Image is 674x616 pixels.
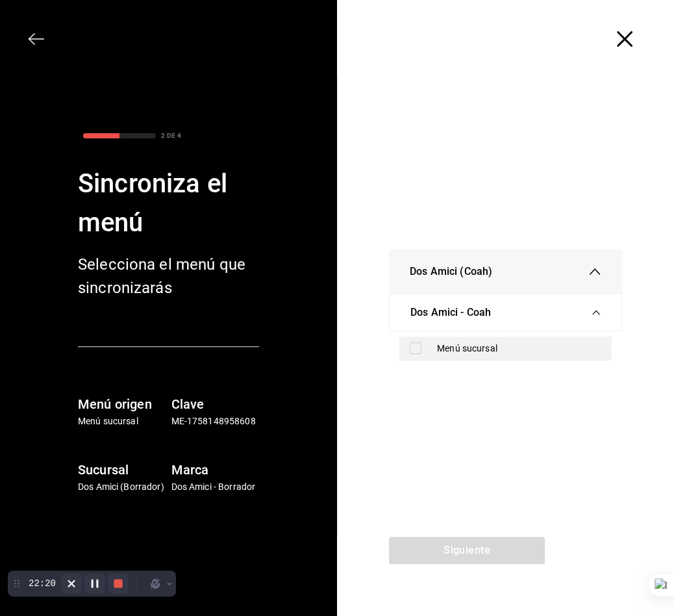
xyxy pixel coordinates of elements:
p: Dos Amici (Borrador) [78,480,166,494]
p: ME-1758148958608 [171,415,260,428]
p: Menú sucursal [78,415,166,428]
span: Dos Amici - Coah [410,305,491,320]
h6: Sucursal [78,459,166,480]
h6: Marca [171,459,260,480]
h6: Menú origen [78,394,166,415]
h6: Clave [171,394,260,415]
p: Dos Amici - Borrador [171,480,260,494]
div: Sincroniza el menú [78,164,259,242]
div: 2 DE 4 [161,131,181,140]
div: Selecciona el menú que sincronizarás [78,253,259,300]
div: Menú sucursal [437,342,601,355]
span: Dos Amici (Coah) [410,264,492,279]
